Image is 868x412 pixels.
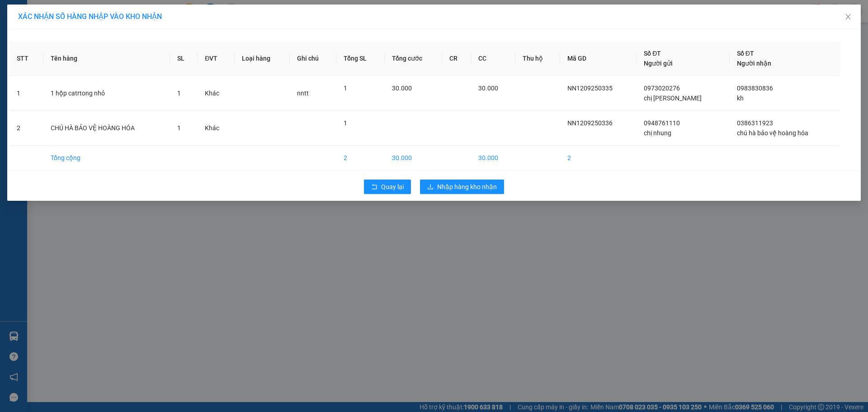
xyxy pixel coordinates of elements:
td: 1 hộp catrtong nhỏ [43,76,170,111]
th: Thu hộ [515,41,560,76]
td: 2 [336,146,385,170]
span: chị [PERSON_NAME] [644,95,702,102]
span: NN1209250335 [567,85,613,92]
td: 1 [9,76,43,111]
span: Người nhận [737,60,771,67]
span: Nhập hàng kho nhận [437,182,497,192]
th: Tổng cước [385,41,442,76]
span: 0983830836 [737,85,773,92]
span: 0973020276 [644,85,680,92]
span: 30.000 [392,85,412,92]
span: chú hà bảo vệ hoàng hóa [737,129,808,137]
th: Ghi chú [290,41,336,76]
span: Người gửi [644,60,673,67]
td: 30.000 [385,146,442,170]
td: Khác [198,76,235,111]
span: Số ĐT [737,50,754,57]
span: 1 [177,124,181,132]
td: CHÚ HÀ BẢO VỆ HOÀNG HÓA [43,111,170,146]
th: CC [471,41,515,76]
span: 1 [344,85,347,92]
span: 0386311923 [737,119,773,127]
td: Tổng cộng [43,146,170,170]
span: download [427,184,434,191]
span: 0948761110 [644,119,680,127]
span: rollback [371,184,377,191]
th: Tên hàng [43,41,170,76]
span: Số ĐT [644,50,661,57]
td: Khác [198,111,235,146]
td: 2 [9,111,43,146]
span: kh [737,95,744,102]
span: chị nhung [644,129,671,137]
span: 30.000 [478,85,498,92]
span: nntt [297,90,309,97]
th: Mã GD [560,41,637,76]
th: ĐVT [198,41,235,76]
button: Close [835,5,861,30]
span: NN1209250336 [567,119,613,127]
th: Tổng SL [336,41,385,76]
th: STT [9,41,43,76]
td: 2 [560,146,637,170]
th: Loại hàng [235,41,290,76]
span: close [844,13,852,20]
button: rollbackQuay lại [364,180,411,194]
th: CR [442,41,471,76]
span: XÁC NHẬN SỐ HÀNG NHẬP VÀO KHO NHẬN [18,12,162,21]
span: 1 [344,119,347,127]
th: SL [170,41,198,76]
td: 30.000 [471,146,515,170]
button: downloadNhập hàng kho nhận [420,180,504,194]
span: Quay lại [381,182,404,192]
span: 1 [177,90,181,97]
